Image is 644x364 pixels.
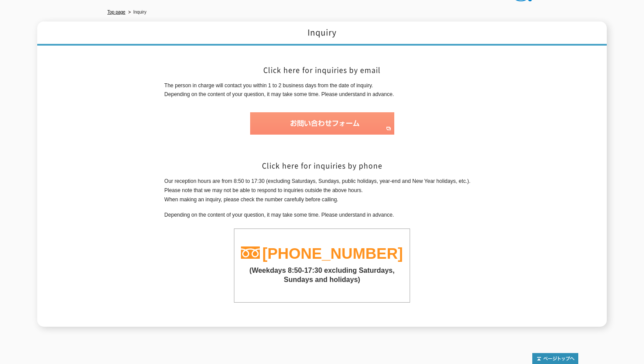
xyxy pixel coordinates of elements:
[164,161,480,170] h2: Click here for inquiries by phone
[250,112,394,135] img: Inquiry form
[164,211,480,220] p: Depending on the content of your question, it may take some time. Please understand in advance.
[164,65,480,75] h2: Click here for inquiries by email
[107,10,125,14] a: Top page
[164,177,480,204] p: Our reception hours are from 8:50 to 17:30 (excluding Saturdays, Sundays, public holidays, year-e...
[262,245,403,262] a: [PHONE_NUMBER]
[37,21,607,46] h1: Inquiry
[250,127,394,133] a: Inquiry form
[164,81,480,100] p: The person in charge will contact you within 1 to 2 business days from the date of inquiry. Depen...
[127,8,146,17] li: Inquiry
[234,262,410,285] p: (Weekdays 8:50-17:30 excluding Saturdays, Sundays and holidays)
